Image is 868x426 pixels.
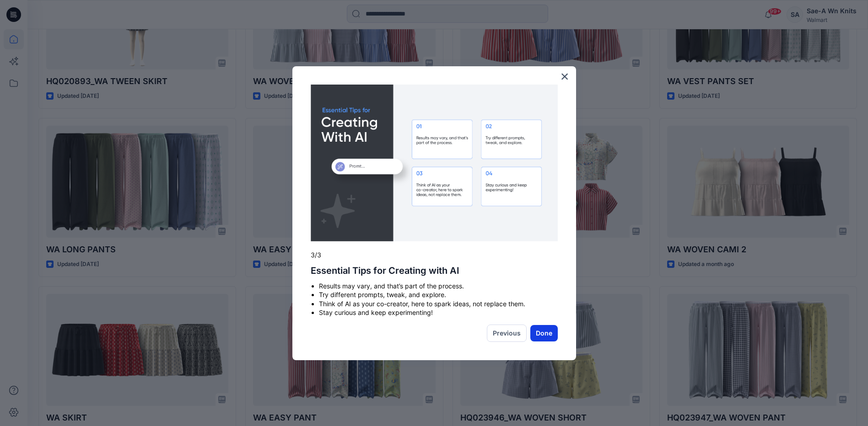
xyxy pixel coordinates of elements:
button: Close [561,69,569,84]
li: Think of AI as your co-creator, here to spark ideas, not replace them. [319,299,558,309]
h2: Essential Tips for Creating with AI [311,265,558,276]
button: Previous [487,325,527,342]
p: 3/3 [311,250,558,260]
li: Try different prompts, tweak, and explore. [319,290,558,299]
li: Stay curious and keep experimenting! [319,308,558,317]
button: Done [530,325,558,341]
li: Results may vary, and that’s part of the process. [319,282,558,291]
